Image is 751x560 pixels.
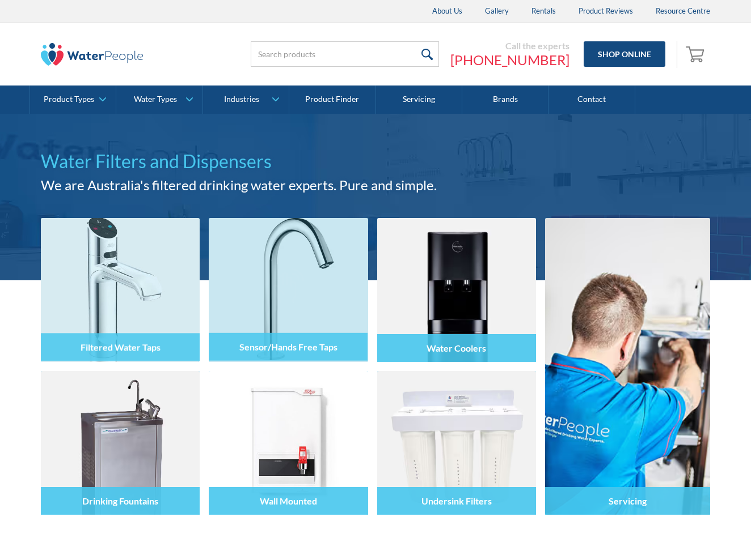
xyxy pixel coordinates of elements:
[427,343,486,353] h4: Water Coolers
[549,86,635,114] a: Contact
[462,86,549,114] a: Brands
[545,218,710,515] a: Servicing
[289,86,375,114] a: Product Finder
[421,495,492,506] h4: Undersink Filters
[81,341,161,352] h4: Filtered Water Taps
[377,218,536,362] img: Water Coolers
[251,41,439,67] input: Search products
[260,495,317,506] h4: Wall Mounted
[686,45,707,63] img: shopping cart
[209,218,368,362] img: Sensor/Hands Free Taps
[82,495,158,506] h4: Drinking Fountains
[116,86,202,114] a: Water Types
[30,86,116,114] a: Product Types
[134,95,177,104] div: Water Types
[584,41,665,67] a: Shop Online
[450,40,569,52] div: Call the experts
[41,43,143,66] img: The Water People
[683,41,710,68] a: Open empty cart
[609,495,647,506] h4: Servicing
[239,341,337,352] h4: Sensor/Hands Free Taps
[209,371,368,515] img: Wall Mounted
[376,86,462,114] a: Servicing
[224,95,259,104] div: Industries
[450,52,569,69] a: [PHONE_NUMBER]
[203,86,289,114] a: Industries
[41,371,200,515] img: Drinking Fountains
[44,95,94,104] div: Product Types
[377,371,536,515] img: Undersink Filters
[41,218,200,362] img: Filtered Water Taps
